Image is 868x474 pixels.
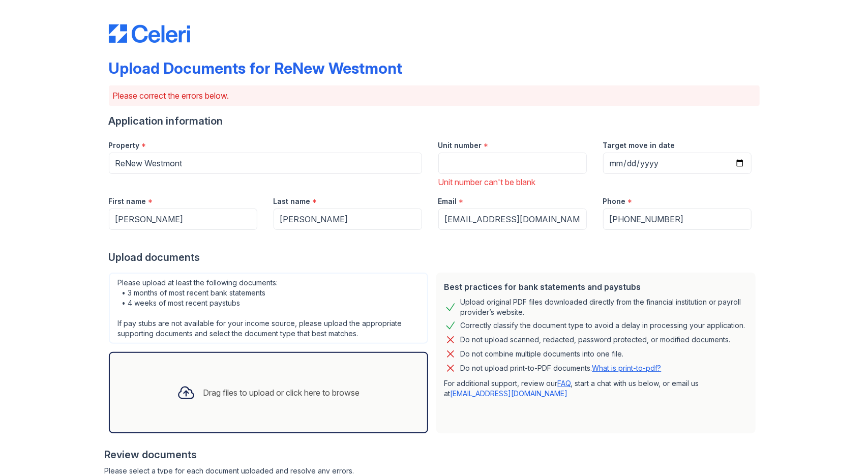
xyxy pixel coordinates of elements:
div: Do not combine multiple documents into one file. [461,348,624,360]
label: Unit number [438,140,482,151]
div: Do not upload scanned, redacted, password protected, or modified documents. [461,334,731,346]
label: Target move in date [603,140,675,151]
p: Do not upload print-to-PDF documents. [461,363,662,373]
div: Drag files to upload or click here to browse [203,387,360,399]
a: FAQ [558,379,571,388]
div: Upload documents [109,250,760,264]
p: For additional support, review our , start a chat with us below, or email us at [444,378,747,399]
div: Unit number can't be blank [438,176,587,188]
img: CE_Logo_Blue-a8612792a0a2168367f1c8372b55b34899dd931a85d93a1a3d3e32e68fde9ad4.png [109,24,190,43]
a: [EMAIL_ADDRESS][DOMAIN_NAME] [451,389,568,398]
div: Best practices for bank statements and paystubs [444,281,747,293]
div: Application information [109,114,760,128]
div: Upload Documents for ReNew Westmont [109,59,403,77]
label: First name [109,196,146,206]
div: Review documents [105,448,760,462]
label: Email [438,196,457,206]
div: Upload original PDF files downloaded directly from the financial institution or payroll provider’... [461,297,747,317]
a: What is print-to-pdf? [592,364,662,372]
div: Please upload at least the following documents: • 3 months of most recent bank statements • 4 wee... [109,273,428,344]
label: Property [109,140,140,151]
label: Last name [274,196,311,206]
p: Please correct the errors below. [113,90,756,102]
div: Correctly classify the document type to avoid a delay in processing your application. [461,319,745,332]
label: Phone [603,196,626,206]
